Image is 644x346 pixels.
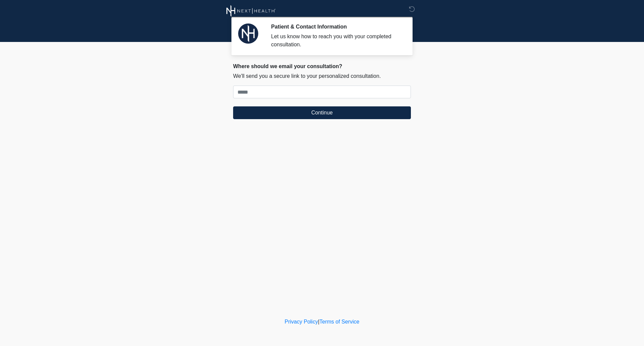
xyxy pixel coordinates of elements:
[319,319,359,325] a: Terms of Service
[318,319,319,325] a: |
[233,63,411,69] h2: Where should we email your consultation?
[271,23,401,30] h2: Patient & Contact Information
[226,5,276,17] img: Next Health Wellness Logo
[285,319,318,325] a: Privacy Policy
[271,33,401,49] div: Let us know how to reach you with your completed consultation.
[233,72,411,80] p: We'll send you a secure link to your personalized consultation.
[238,23,258,44] img: Agent Avatar
[233,106,411,119] button: Continue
